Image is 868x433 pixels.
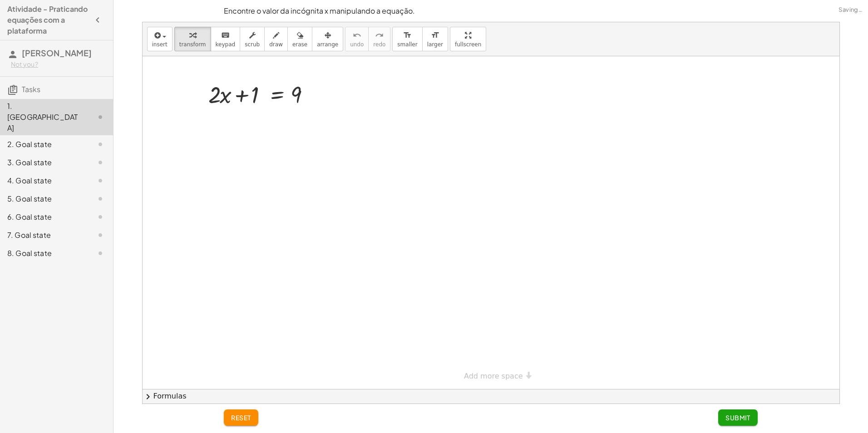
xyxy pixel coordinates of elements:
[231,413,251,422] span: reset
[464,372,523,380] span: Add more space
[427,41,443,48] span: larger
[7,4,89,36] h4: Atividade - Praticando equações com a plataforma
[353,30,361,41] i: undo
[431,30,439,41] i: format_size
[7,101,80,133] div: 1. [GEOGRAPHIC_DATA]
[350,41,364,48] span: undo
[838,5,863,15] span: Saving…
[264,27,288,51] button: draw
[7,175,80,186] div: 4. Goal state
[7,157,80,168] div: 3. Goal state
[22,84,40,94] span: Tasks
[7,248,80,259] div: 8. Goal state
[224,5,758,16] p: Encontre o valor da incógnita x manipulando a equação.
[345,27,369,51] button: undoundo
[368,27,390,51] button: redoredo
[455,41,481,48] span: fullscreen
[403,30,412,41] i: format_size
[95,139,106,150] i: Task not started.
[725,413,750,422] span: Submit
[216,41,236,48] span: keypad
[95,193,106,204] i: Task not started.
[152,41,168,48] span: insert
[174,27,211,51] button: transform
[147,27,173,51] button: insert
[95,248,106,259] i: Task not started.
[95,230,106,241] i: Task not started.
[7,193,80,204] div: 5. Goal state
[22,48,92,58] span: [PERSON_NAME]
[179,41,206,48] span: transform
[7,230,80,241] div: 7. Goal state
[287,27,312,51] button: erase
[11,60,106,69] div: Not you?
[211,27,241,51] button: keyboardkeypad
[317,41,338,48] span: arrange
[224,409,258,426] button: reset
[373,41,385,48] span: redo
[375,30,384,41] i: redo
[221,30,230,41] i: keyboard
[392,27,422,51] button: format_sizesmaller
[143,391,153,402] span: chevron_right
[95,212,106,222] i: Task not started.
[397,41,417,48] span: smaller
[95,112,106,123] i: Task not started.
[245,41,260,48] span: scrub
[450,27,486,51] button: fullscreen
[718,409,758,426] button: Submit
[7,139,80,150] div: 2. Goal state
[312,27,343,51] button: arrange
[95,157,106,168] i: Task not started.
[143,389,839,403] button: chevron_rightFormulas
[95,175,106,186] i: Task not started.
[240,27,265,51] button: scrub
[422,27,448,51] button: format_sizelarger
[7,212,80,222] div: 6. Goal state
[292,41,307,48] span: erase
[269,41,283,48] span: draw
